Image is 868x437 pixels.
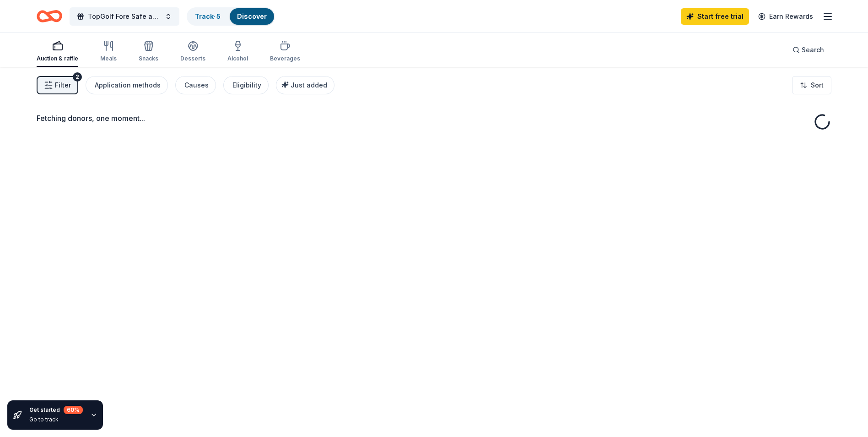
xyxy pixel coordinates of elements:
[37,5,62,27] a: Home
[237,12,267,20] a: Discover
[232,80,261,91] div: Eligibility
[70,7,179,26] button: TopGolf Fore Safe and Healthy Homes Fundraiser
[64,406,83,414] div: 60 %
[811,80,824,91] span: Sort
[100,55,117,62] div: Meals
[100,37,117,67] button: Meals
[95,80,161,91] div: Application methods
[37,76,78,94] button: Filter2
[139,37,158,67] button: Snacks
[195,12,221,20] a: Track· 5
[88,11,161,22] span: TopGolf Fore Safe and Healthy Homes Fundraiser
[227,55,248,62] div: Alcohol
[37,37,78,67] button: Auction & raffle
[55,80,71,91] span: Filter
[37,55,78,62] div: Auction & raffle
[681,8,749,25] a: Start free trial
[291,81,327,89] span: Just added
[270,37,300,67] button: Beverages
[802,44,824,55] span: Search
[139,55,158,62] div: Snacks
[184,80,209,91] div: Causes
[175,76,216,94] button: Causes
[37,113,831,124] div: Fetching donors, one moment...
[753,8,819,25] a: Earn Rewards
[270,55,300,62] div: Beverages
[227,37,248,67] button: Alcohol
[29,416,83,423] div: Go to track
[276,76,334,94] button: Just added
[223,76,269,94] button: Eligibility
[86,76,168,94] button: Application methods
[792,76,831,94] button: Sort
[180,37,205,67] button: Desserts
[29,406,83,414] div: Get started
[180,55,205,62] div: Desserts
[785,41,831,59] button: Search
[187,7,275,26] button: Track· 5Discover
[73,72,82,82] div: 2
